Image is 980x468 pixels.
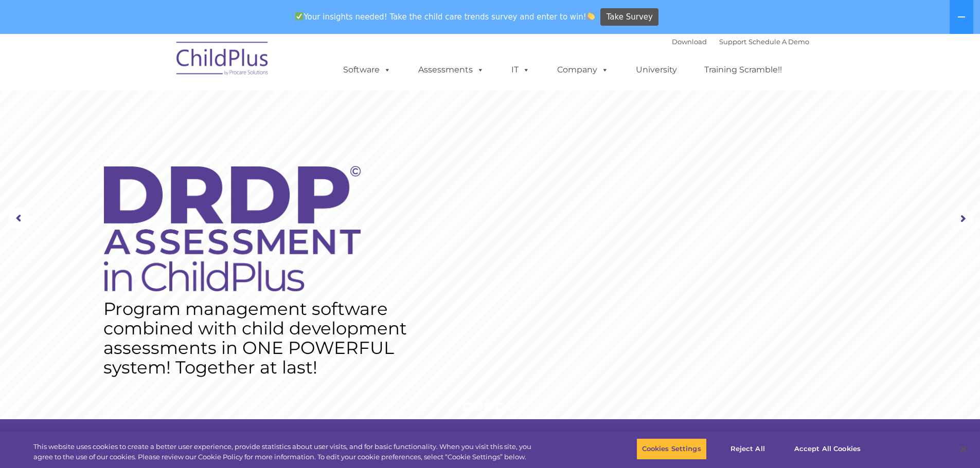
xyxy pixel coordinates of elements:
[333,60,401,80] a: Software
[291,7,599,27] span: Your insights needed! Take the child care trends survey and enter to win!
[789,438,866,460] button: Accept All Cookies
[587,12,595,20] img: 👏
[626,60,687,80] a: University
[749,38,809,46] a: Schedule A Demo
[952,438,975,460] button: Close
[171,34,274,86] img: ChildPlus by Procare Solutions
[295,12,303,20] img: ✅
[105,363,229,396] a: Learn More
[719,38,746,46] a: Support
[636,438,707,460] button: Cookies Settings
[501,60,540,80] a: IT
[33,442,539,462] div: This website uses cookies to create a better user experience, provide statistics about user visit...
[607,8,653,26] span: Take Survey
[716,438,780,460] button: Reject All
[408,60,494,80] a: Assessments
[694,60,792,80] a: Training Scramble!!
[672,38,809,46] font: |
[672,38,707,46] a: Download
[547,60,619,80] a: Company
[600,8,658,26] a: Take Survey
[104,166,361,291] img: DRDP Assessment in ChildPlus
[103,299,417,377] rs-layer: Program management software combined with child development assessments in ONE POWERFUL system! T...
